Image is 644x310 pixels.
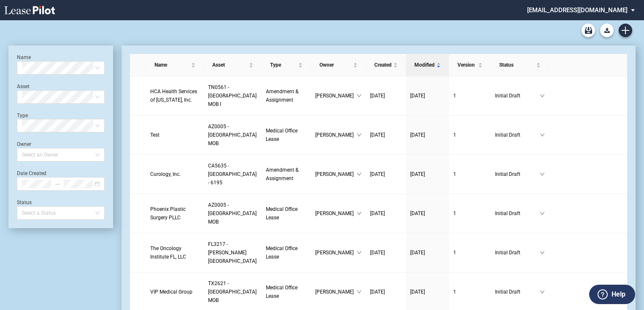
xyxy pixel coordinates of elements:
[453,288,487,296] a: 1
[453,131,487,139] a: 1
[266,128,298,142] span: Medical Office Lease
[357,172,362,177] span: down
[315,92,356,100] span: [PERSON_NAME]
[150,289,192,295] span: VIP Medical Group
[410,170,445,178] a: [DATE]
[266,87,307,104] a: Amendment & Assignment
[17,141,31,147] label: Owner
[410,209,445,218] a: [DATE]
[600,24,614,37] button: Download Blank Form
[540,93,545,98] span: down
[266,285,298,299] span: Medical Office Lease
[17,170,46,176] label: Date Created
[357,93,362,98] span: down
[540,172,545,177] span: down
[540,289,545,294] span: down
[370,170,402,178] a: [DATE]
[495,209,540,218] span: Initial Draft
[370,171,385,177] span: [DATE]
[270,61,297,69] span: Type
[150,87,200,104] a: HCA Health Services of [US_STATE], Inc.
[453,210,456,216] span: 1
[410,92,445,100] a: [DATE]
[453,171,456,177] span: 1
[499,61,535,69] span: Status
[453,250,456,256] span: 1
[315,170,356,178] span: [PERSON_NAME]
[154,61,189,69] span: Name
[266,127,307,143] a: Medical Office Lease
[150,245,186,260] span: The Oncology Institute FL, LLC
[619,24,632,37] a: Create new document
[370,93,385,99] span: [DATE]
[266,206,298,221] span: Medical Office Lease
[589,285,635,304] button: Help
[370,132,385,138] span: [DATE]
[410,132,425,138] span: [DATE]
[453,248,487,257] a: 1
[150,171,181,177] span: Curology, Inc.
[370,250,385,256] span: [DATE]
[495,248,540,257] span: Initial Draft
[540,211,545,216] span: down
[208,84,257,107] span: TN0561 - Summit Medical Center MOB I
[315,131,356,139] span: [PERSON_NAME]
[204,54,262,76] th: Asset
[410,93,425,99] span: [DATE]
[582,24,595,37] a: Archive
[414,61,435,69] span: Modified
[54,181,60,187] span: to
[495,170,540,178] span: Initial Draft
[319,61,351,69] span: Owner
[315,248,356,257] span: [PERSON_NAME]
[453,92,487,100] a: 1
[495,288,540,296] span: Initial Draft
[315,209,356,218] span: [PERSON_NAME]
[208,241,257,264] span: FL3217 - Brandon Medical Center
[410,248,445,257] a: [DATE]
[266,245,298,260] span: Medical Office Lease
[17,199,32,205] label: Status
[453,209,487,218] a: 1
[357,132,362,137] span: down
[410,250,425,256] span: [DATE]
[150,206,186,221] span: Phoenix Plastic Surgery PLLC
[266,283,307,300] a: Medical Office Lease
[357,289,362,294] span: down
[357,211,362,216] span: down
[370,288,402,296] a: [DATE]
[491,54,549,76] th: Status
[449,54,491,76] th: Version
[370,92,402,100] a: [DATE]
[17,84,30,89] label: Asset
[266,167,298,181] span: Amendment & Assignment
[262,54,311,76] th: Type
[150,205,200,222] a: Phoenix Plastic Surgery PLLC
[146,54,204,76] th: Name
[212,61,247,69] span: Asset
[453,132,456,138] span: 1
[453,93,456,99] span: 1
[410,289,425,295] span: [DATE]
[495,131,540,139] span: Initial Draft
[410,288,445,296] a: [DATE]
[266,205,307,222] a: Medical Office Lease
[150,89,197,103] span: HCA Health Services of Tennessee, Inc.
[208,240,257,265] a: FL3217 - [PERSON_NAME][GEOGRAPHIC_DATA]
[208,122,257,148] a: AZ0005 - [GEOGRAPHIC_DATA] MOB
[370,210,385,216] span: [DATE]
[540,132,545,137] span: down
[150,131,200,139] a: Test
[370,248,402,257] a: [DATE]
[370,131,402,139] a: [DATE]
[410,210,425,216] span: [DATE]
[266,166,307,183] a: Amendment & Assignment
[366,54,406,76] th: Created
[150,170,200,178] a: Curology, Inc.
[208,124,257,146] span: AZ0005 - North Mountain MOB
[208,202,257,225] span: AZ0005 - North Mountain MOB
[453,289,456,295] span: 1
[208,162,257,187] a: CA5635 - [GEOGRAPHIC_DATA] - 6195
[598,24,616,37] md-menu: Download Blank Form List
[150,244,200,261] a: The Oncology Institute FL, LLC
